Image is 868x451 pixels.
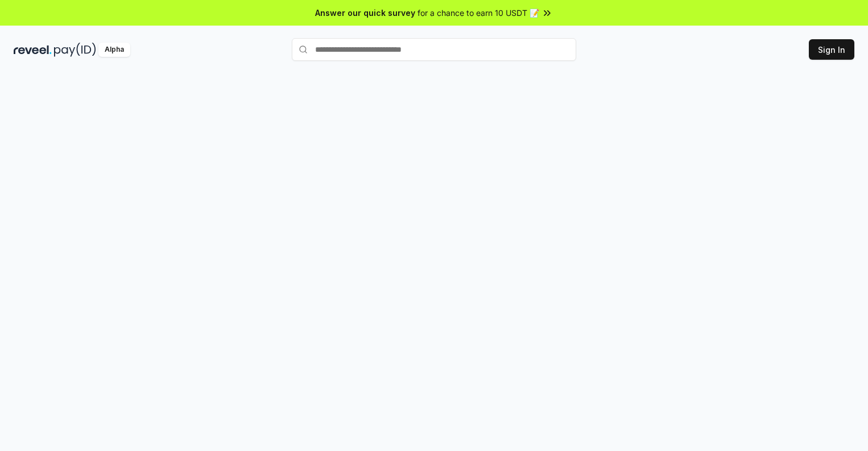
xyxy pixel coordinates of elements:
[98,43,130,57] div: Alpha
[315,7,415,19] span: Answer our quick survey
[54,43,96,57] img: pay_id
[418,7,539,19] span: for a chance to earn 10 USDT 📝
[809,39,854,60] button: Sign In
[14,43,52,57] img: reveel_dark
